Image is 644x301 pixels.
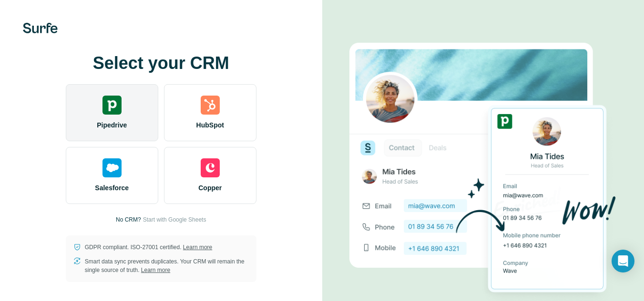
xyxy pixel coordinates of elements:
button: Start with Google Sheets [143,215,206,224]
img: hubspot's logo [201,96,220,115]
h1: Select your CRM [66,54,256,73]
span: Pipedrive [97,120,127,130]
a: Learn more [183,244,212,251]
img: pipedrive's logo [102,96,122,115]
p: GDPR compliant. ISO-27001 certified. [85,243,212,252]
p: No CRM? [116,215,141,224]
span: Salesforce [95,183,129,193]
img: salesforce's logo [102,158,122,177]
span: HubSpot [196,120,224,130]
p: Smart data sync prevents duplicates. Your CRM will remain the single source of truth. [85,257,249,274]
a: Learn more [141,267,170,273]
div: Open Intercom Messenger [612,250,634,272]
img: copper's logo [201,158,220,177]
img: Surfe's logo [23,23,58,33]
span: Copper [198,183,222,193]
